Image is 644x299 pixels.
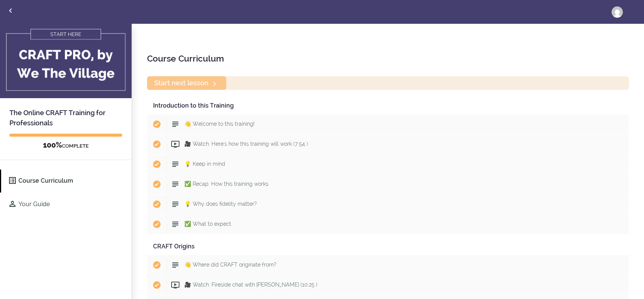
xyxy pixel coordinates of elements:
[147,238,629,255] div: CRAFT Origins
[147,214,629,234] a: Completed item ✅ What to expect
[147,154,629,174] a: Completed item 💡 Keep in mind
[612,6,623,18] img: cherelle.carrington1@hsc.wvu.edu
[147,154,167,174] span: Completed item
[147,275,629,295] a: Completed item 🎥 Watch: Fireside chat with [PERSON_NAME] (10:25 )
[147,194,629,214] a: Completed item 💡 Why does fidelity matter?
[147,255,629,275] a: Completed item 👋 Where did CRAFT originate from?
[9,140,122,150] div: COMPLETE
[147,174,629,194] a: Completed item ✅ Recap: How this training works
[147,114,167,134] span: Completed item
[147,134,167,154] span: Completed item
[184,201,257,207] span: 💡 Why does fidelity matter?
[184,181,268,187] span: ✅ Recap: How this training works
[147,114,629,134] a: Completed item 👋 Welcome to this training!
[184,161,225,167] span: 💡 Keep in mind
[147,97,629,114] div: Introduction to this Training
[1,170,132,193] a: Course Curriculum
[184,221,231,227] span: ✅ What to expect
[147,174,167,194] span: Completed item
[0,0,21,23] a: Back to courses
[147,52,629,65] h2: Course Curriculum
[147,134,629,154] a: Completed item 🎥 Watch: Here's how this training will work (7:54 )
[184,282,317,288] span: 🎥 Watch: Fireside chat with [PERSON_NAME] (10:25 )
[147,214,167,234] span: Completed item
[184,141,308,147] span: 🎥 Watch: Here's how this training will work (7:54 )
[147,255,167,275] span: Completed item
[147,194,167,214] span: Completed item
[43,140,62,149] span: 100%
[6,6,15,15] svg: Back to courses
[1,193,132,216] a: Your Guide
[147,275,167,295] span: Completed item
[184,121,255,127] span: 👋 Welcome to this training!
[184,262,276,268] span: 👋 Where did CRAFT originate from?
